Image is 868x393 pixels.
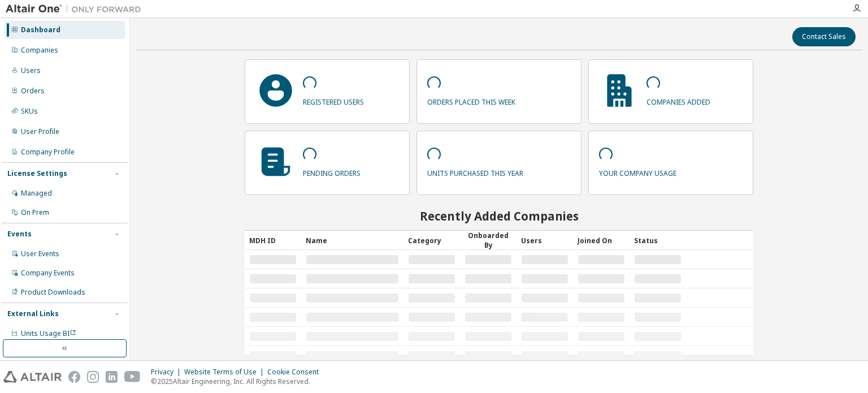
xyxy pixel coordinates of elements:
[306,231,400,249] div: Name
[408,231,455,249] div: Category
[427,94,515,107] p: orders placed this week
[267,368,325,377] div: Cookie Consent
[245,209,753,223] h2: Recently Added Companies
[68,371,80,383] img: facebook.svg
[21,288,85,297] div: Product Downloads
[21,127,59,136] div: User Profile
[303,94,364,107] p: registered users
[21,107,38,116] div: SKUs
[7,169,67,178] div: License Settings
[21,208,49,217] div: On Prem
[124,371,141,383] img: youtube.svg
[21,87,45,96] div: Orders
[21,249,59,258] div: User Events
[427,165,523,178] p: units purchased this year
[465,231,512,250] div: Onboarded By
[634,231,682,249] div: Status
[21,46,58,55] div: Companies
[3,371,62,383] img: altair_logo.svg
[151,368,184,377] div: Privacy
[151,377,325,386] p: © 2025 Altair Engineering, Inc. All Rights Reserved.
[21,189,52,198] div: Managed
[21,329,76,338] span: Units Usage BI
[6,3,147,15] img: Altair One
[7,309,59,318] div: External Links
[249,231,297,249] div: MDH ID
[303,165,361,178] p: pending orders
[578,231,625,249] div: Joined On
[21,148,75,157] div: Company Profile
[184,368,267,377] div: Website Terms of Use
[21,66,41,75] div: Users
[21,269,75,278] div: Company Events
[521,231,568,249] div: Users
[106,371,118,383] img: linkedin.svg
[21,25,60,34] div: Dashboard
[87,371,99,383] img: instagram.svg
[646,94,710,107] p: companies added
[7,230,32,239] div: Events
[599,165,676,178] p: your company usage
[792,27,856,46] button: Contact Sales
